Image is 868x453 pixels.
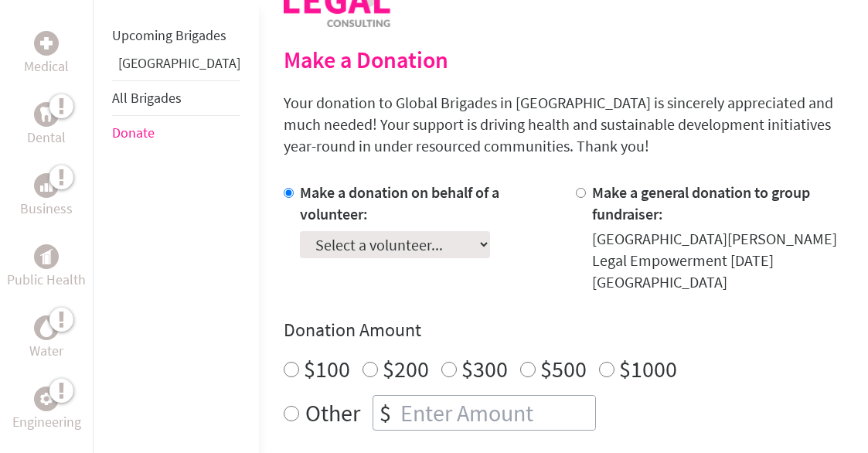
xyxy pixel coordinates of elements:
label: Make a general donation to group fundraiser: [592,182,810,223]
a: EngineeringEngineering [12,387,81,433]
img: Water [40,318,53,336]
div: [GEOGRAPHIC_DATA][PERSON_NAME] Legal Empowerment [DATE] [GEOGRAPHIC_DATA] [592,228,843,293]
p: Dental [27,127,66,148]
a: Donate [112,124,155,141]
div: Medical [34,31,59,56]
a: All Brigades [112,89,182,107]
input: Enter Amount [397,396,595,430]
label: $300 [461,354,508,383]
div: Water [34,315,59,340]
img: Dental [40,107,53,121]
a: DentalDental [27,102,66,148]
img: Business [40,179,53,192]
p: Engineering [12,411,81,433]
p: Public Health [7,269,86,291]
label: $200 [383,354,429,383]
h4: Donation Amount [284,318,843,342]
label: $100 [304,354,350,383]
p: Business [20,198,73,220]
p: Your donation to Global Brigades in [GEOGRAPHIC_DATA] is sincerely appreciated and much needed! Y... [284,92,843,157]
a: Public HealthPublic Health [7,244,86,291]
label: $500 [540,354,587,383]
div: Business [34,173,59,198]
p: Medical [24,56,69,77]
div: Dental [34,102,59,127]
label: Make a donation on behalf of a volunteer: [300,182,499,223]
a: [GEOGRAPHIC_DATA] [118,54,240,72]
div: Engineering [34,387,59,411]
li: Donate [112,116,240,150]
div: $ [373,396,397,430]
a: BusinessBusiness [20,173,73,220]
a: WaterWater [29,315,63,362]
img: Engineering [40,393,53,405]
li: Upcoming Brigades [112,19,240,53]
a: MedicalMedical [24,31,69,77]
p: Water [29,340,63,362]
img: Public Health [40,249,53,264]
a: Upcoming Brigades [112,26,226,44]
li: Greece [112,53,240,80]
label: Other [305,395,360,431]
img: Medical [40,37,53,49]
h2: Make a Donation [284,46,843,73]
label: $1000 [619,354,677,383]
li: All Brigades [112,80,240,116]
div: Public Health [34,244,59,269]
